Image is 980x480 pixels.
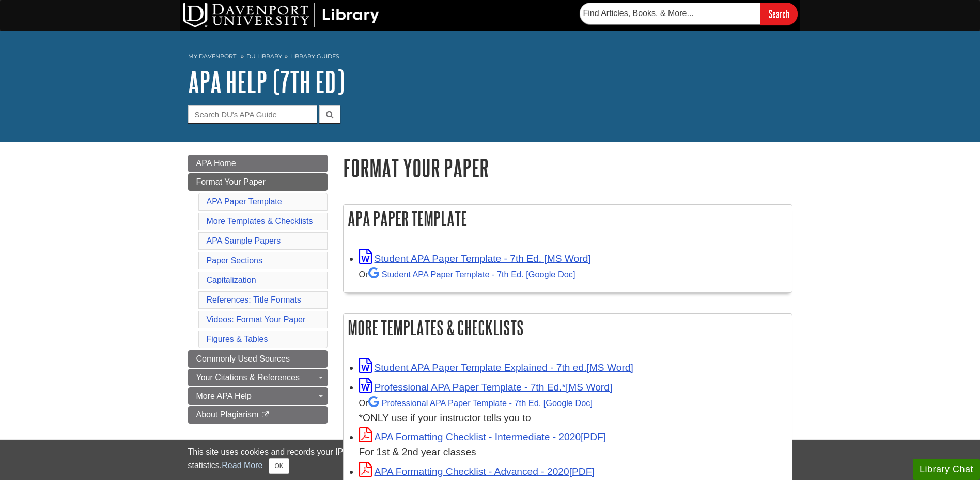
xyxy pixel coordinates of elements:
div: *ONLY use if your instructor tells you to [359,395,787,426]
a: Capitalization [207,276,256,284]
a: More Templates & Checklists [207,217,313,226]
a: Link opens in new window [359,362,633,373]
span: Format Your Paper [196,177,266,186]
a: About Plagiarism [188,406,328,424]
h1: Format Your Paper [343,155,792,181]
a: Link opens in new window [359,431,606,442]
a: Paper Sections [207,256,263,265]
div: Guide Page Menu [188,155,328,424]
input: Find Articles, Books, & More... [580,3,760,24]
div: This site uses cookies and records your IP address for usage statistics. Additionally, we use Goo... [188,446,792,474]
a: Link opens in new window [359,466,595,477]
button: Close [269,458,289,474]
h2: More Templates & Checklists [344,314,792,341]
small: Or [359,269,575,279]
a: Read More [222,461,262,470]
a: Link opens in new window [359,253,591,264]
a: APA Home [188,155,328,172]
a: APA Paper Template [207,197,282,206]
a: Student APA Paper Template - 7th Ed. [Google Doc] [368,269,575,279]
h2: APA Paper Template [344,205,792,232]
a: DU Library [246,53,282,60]
span: About Plagiarism [196,410,259,419]
i: This link opens in a new window [261,412,270,418]
span: Your Citations & References [196,373,300,382]
form: Searches DU Library's articles, books, and more [580,3,798,25]
span: More APA Help [196,392,252,400]
a: Library Guides [290,53,339,60]
a: More APA Help [188,387,328,405]
a: Format Your Paper [188,173,328,191]
a: References: Title Formats [207,295,301,304]
input: Search [760,3,798,25]
a: Your Citations & References [188,369,328,386]
a: Figures & Tables [207,335,268,343]
span: APA Home [196,159,236,168]
a: Link opens in new window [359,382,613,393]
a: My Davenport [188,52,236,61]
nav: breadcrumb [188,50,792,66]
img: DU Library [183,3,379,27]
small: Or [359,398,593,408]
button: Library Chat [913,459,980,480]
a: APA Sample Papers [207,236,281,245]
div: For 1st & 2nd year classes [359,445,787,460]
a: APA Help (7th Ed) [188,66,345,98]
a: Videos: Format Your Paper [207,315,306,324]
a: Commonly Used Sources [188,350,328,368]
input: Search DU's APA Guide [188,105,317,123]
span: Commonly Used Sources [196,354,290,363]
a: Professional APA Paper Template - 7th Ed. [368,398,593,408]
